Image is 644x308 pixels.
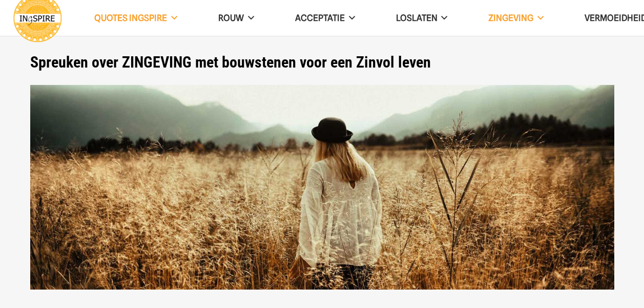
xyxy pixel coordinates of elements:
a: QUOTES INGSPIRE [74,5,198,31]
a: Acceptatie [275,5,376,31]
a: ROUW [198,5,275,31]
img: de mooiste ZINGEVING quotes, spreuken, citaten en levenslessen voor een zinvol leven - ingspire [30,85,614,290]
span: QUOTES INGSPIRE [94,13,167,23]
a: Loslaten [376,5,468,31]
a: Zingeving [468,5,564,31]
h1: Spreuken over ZINGEVING met bouwstenen voor een Zinvol leven [30,53,614,72]
span: Acceptatie [295,13,345,23]
span: ROUW [218,13,244,23]
span: Zingeving [488,13,533,23]
span: Loslaten [396,13,438,23]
